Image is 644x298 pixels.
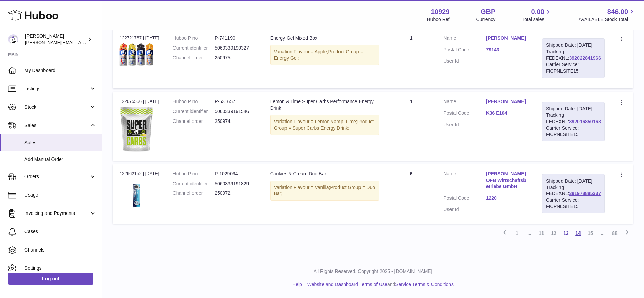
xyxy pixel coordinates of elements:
[596,227,609,239] span: ...
[24,228,96,235] span: Cases
[511,227,523,239] a: 1
[542,174,605,213] div: Tracking FEDEXNL:
[427,16,450,23] div: Huboo Ref
[173,171,215,177] dt: Huboo P no
[542,38,605,78] div: Tracking FEDEXNL:
[578,7,636,23] a: 846.00 AVAILABLE Stock Total
[215,118,257,125] dd: 250974
[215,98,257,105] dd: P-631657
[270,45,379,65] div: Variation:
[584,227,596,239] a: 15
[270,115,379,135] div: Variation:
[215,171,257,177] dd: P-1029094
[173,118,215,125] dt: Channel order
[270,181,379,201] div: Variation:
[270,171,379,177] div: Cookies & Cream Duo Bar
[431,7,450,16] strong: 10929
[24,156,96,163] span: Add Manual Order
[294,185,330,190] span: Flavour = Vanilla;
[119,179,153,213] img: CC-DUO-BAR-2024.png
[24,67,96,74] span: My Dashboard
[535,227,548,239] a: 11
[24,247,96,253] span: Channels
[546,106,601,112] div: Shipped Date: [DATE]
[476,16,496,23] div: Currency
[569,55,601,61] a: 392022841966
[24,210,89,217] span: Invoicing and Payments
[270,98,379,111] div: Lemon & Lime Super Carbs Performance Energy Drink
[294,49,328,54] span: Flavour = Apple;
[546,125,601,138] div: Carrier Service: FICPNLSITE15
[443,171,486,192] dt: Name
[481,7,495,16] strong: GBP
[270,35,379,41] div: Energy Gel Mixed Box
[119,107,153,152] img: Artboard-2-1.png
[119,171,159,177] div: 122662152 | [DATE]
[560,227,572,239] a: 13
[443,35,486,43] dt: Name
[307,282,387,287] a: Website and Dashboard Terms of Use
[274,185,375,197] span: Product Group = Duo Bar;
[24,122,89,129] span: Sales
[173,45,215,51] dt: Current identifier
[569,119,601,124] a: 392016850163
[386,164,437,224] td: 6
[542,102,605,141] div: Tracking FEDEXNL:
[609,227,621,239] a: 88
[294,119,357,124] span: Flavour = Lemon &amp; Lime;
[386,28,437,88] td: 1
[215,108,257,115] dd: 5060339191546
[8,273,93,285] a: Log out
[546,178,601,184] div: Shipped Date: [DATE]
[522,7,552,23] a: 0.00 Total sales
[24,265,96,272] span: Settings
[443,195,486,203] dt: Postal Code
[578,16,636,23] span: AVAILABLE Stock Total
[24,104,89,110] span: Stock
[546,42,601,49] div: Shipped Date: [DATE]
[24,139,96,146] span: Sales
[548,227,560,239] a: 12
[24,192,96,198] span: Usage
[486,35,529,41] a: [PERSON_NAME]
[173,98,215,105] dt: Huboo P no
[486,98,529,105] a: [PERSON_NAME]
[546,197,601,210] div: Carrier Service: FICPNLSITE15
[107,268,639,275] p: All Rights Reserved. Copyright 2025 - [DOMAIN_NAME]
[486,195,529,201] a: 1220
[443,122,486,128] dt: User Id
[274,119,374,131] span: Product Group = Super Carbs Energy Drink;
[215,181,257,187] dd: 5060339191829
[443,98,486,107] dt: Name
[523,227,535,239] span: ...
[8,34,18,44] img: thomas@otesports.co.uk
[546,61,601,74] div: Carrier Service: FICPNLSITE15
[25,33,86,46] div: [PERSON_NAME]
[119,98,159,105] div: 122675566 | [DATE]
[119,43,153,66] img: 819k-uxvnPL._AC_SL1500_.jpg
[443,110,486,118] dt: Postal Code
[486,110,529,116] a: K36 E104
[395,282,454,287] a: Service Terms & Conditions
[572,227,584,239] a: 14
[569,191,601,196] a: 391978885337
[24,173,89,180] span: Orders
[173,108,215,115] dt: Current identifier
[607,7,628,16] span: 846.00
[215,190,257,197] dd: 250972
[522,16,552,23] span: Total sales
[531,7,545,16] span: 0.00
[215,45,257,51] dd: 5060339190327
[215,35,257,41] dd: P-741190
[173,35,215,41] dt: Huboo P no
[173,190,215,197] dt: Channel order
[25,40,136,45] span: [PERSON_NAME][EMAIL_ADDRESS][DOMAIN_NAME]
[119,35,159,41] div: 122721767 | [DATE]
[292,282,302,287] a: Help
[386,92,437,161] td: 1
[305,281,454,288] li: and
[486,171,529,190] a: [PERSON_NAME] ÖFB Wirtschaftsbetriebe GmbH
[486,46,529,53] a: 79143
[24,86,89,92] span: Listings
[173,181,215,187] dt: Current identifier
